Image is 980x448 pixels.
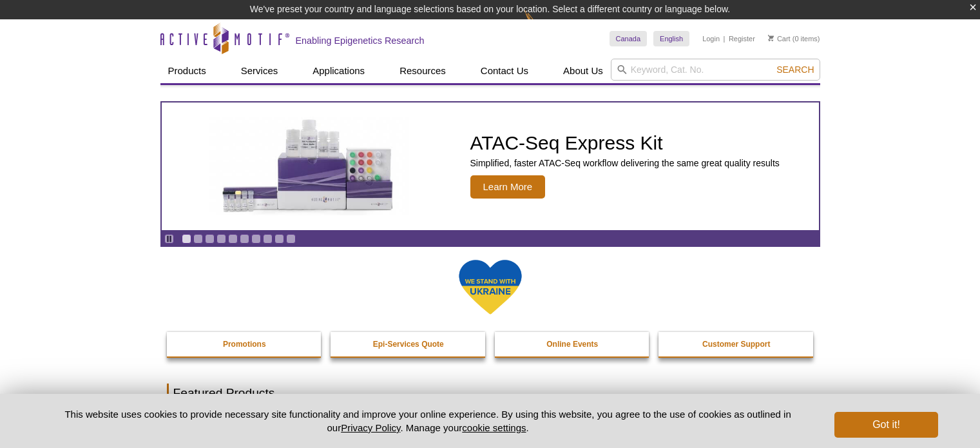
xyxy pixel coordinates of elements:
[162,102,819,230] a: ATAC-Seq Express Kit ATAC-Seq Express Kit Simplified, faster ATAC-Seq workflow delivering the sam...
[658,332,814,356] a: Customer Support
[546,340,598,349] strong: Online Events
[305,59,372,83] a: Applications
[768,31,820,46] li: (0 items)
[555,59,611,83] a: About Us
[296,35,425,46] h2: Enabling Epigenetics Research
[43,407,814,434] p: This website uses cookies to provide necessary site functionality and improve your online experie...
[341,422,400,433] a: Privacy Policy
[458,258,523,316] img: We Stand With Ukraine
[470,175,546,199] span: Learn More
[193,234,203,244] a: Go to slide 2
[167,384,814,403] h2: Featured Products
[162,102,819,230] article: ATAC-Seq Express Kit
[729,34,755,43] a: Register
[473,59,536,83] a: Contact Us
[653,31,689,46] a: English
[373,340,444,349] strong: Epi-Services Quote
[524,10,559,40] img: Change Here
[462,422,526,433] button: cookie settings
[203,117,416,215] img: ATAC-Seq Express Kit
[834,412,937,438] button: Got it!
[182,234,191,244] a: Go to slide 1
[776,64,814,75] span: Search
[167,332,323,356] a: Promotions
[768,35,774,41] img: Your Cart
[240,234,249,244] a: Go to slide 6
[611,59,820,81] input: Keyword, Cat. No.
[702,340,770,349] strong: Customer Support
[470,157,780,169] p: Simplified, faster ATAC-Seq workflow delivering the same great quality results
[216,234,226,244] a: Go to slide 4
[263,234,273,244] a: Go to slide 8
[470,133,780,153] h2: ATAC-Seq Express Kit
[702,34,720,43] a: Login
[610,31,648,46] a: Canada
[251,234,261,244] a: Go to slide 7
[233,59,286,83] a: Services
[331,332,486,356] a: Epi-Services Quote
[392,59,454,83] a: Resources
[223,340,266,349] strong: Promotions
[286,234,296,244] a: Go to slide 10
[773,64,818,75] button: Search
[164,234,174,244] a: Toggle autoplay
[274,234,284,244] a: Go to slide 9
[228,234,238,244] a: Go to slide 5
[724,31,725,46] li: |
[205,234,215,244] a: Go to slide 3
[495,332,651,356] a: Online Events
[160,59,214,83] a: Products
[768,34,791,43] a: Cart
